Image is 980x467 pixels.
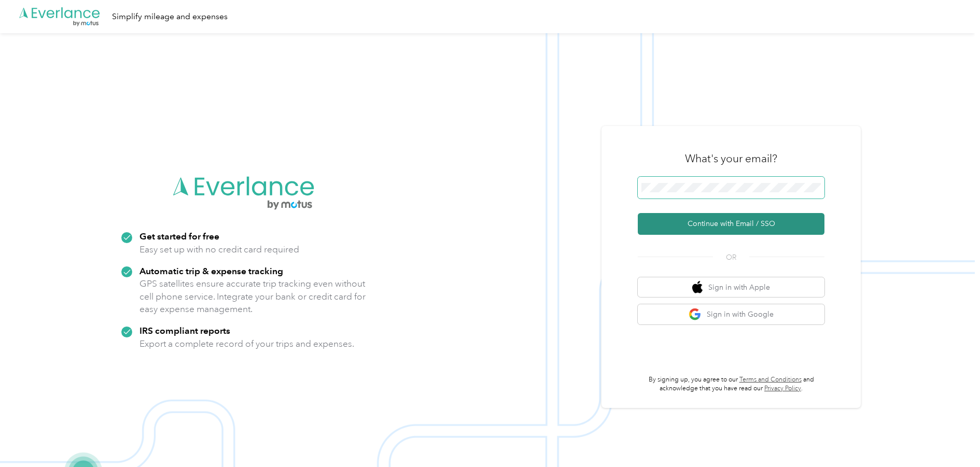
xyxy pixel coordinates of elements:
[764,385,801,392] a: Privacy Policy
[139,265,283,276] strong: Automatic trip & expense tracking
[689,308,702,321] img: google logo
[713,252,749,263] span: OR
[638,304,824,324] button: google logoSign in with Google
[139,337,354,350] p: Export a complete record of your trips and expenses.
[112,10,228,23] div: Simplify mileage and expenses
[685,151,777,166] h3: What's your email?
[139,231,219,242] strong: Get started for free
[692,281,703,294] img: apple logo
[139,243,299,256] p: Easy set up with no credit card required
[139,277,366,316] p: GPS satellites ensure accurate trip tracking even without cell phone service. Integrate your bank...
[638,213,824,235] button: Continue with Email / SSO
[638,277,824,298] button: apple logoSign in with Apple
[139,325,230,336] strong: IRS compliant reports
[638,375,824,393] p: By signing up, you agree to our and acknowledge that you have read our .
[739,376,802,384] a: Terms and Conditions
